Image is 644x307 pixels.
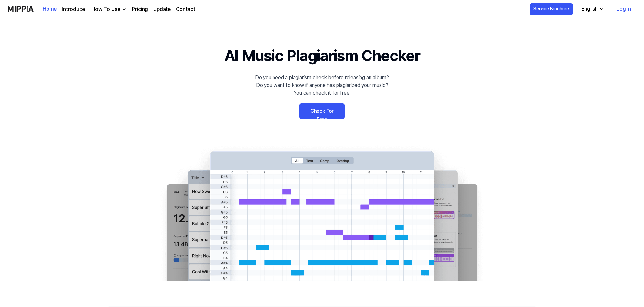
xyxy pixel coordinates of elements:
[43,0,57,18] a: Home
[299,103,345,119] a: Check For Free
[154,145,490,281] img: main Image
[176,5,195,13] a: Contact
[122,7,127,12] img: down
[580,5,599,13] div: English
[90,5,127,13] button: How To Use
[153,5,171,13] a: Update
[224,44,420,67] h1: AI Music Plagiarism Checker
[576,3,608,16] button: English
[530,3,573,15] button: Service Brochure
[62,5,85,13] a: Introduce
[132,5,148,13] a: Pricing
[255,74,389,97] div: Do you need a plagiarism check before releasing an album? Do you want to know if anyone has plagi...
[90,5,122,13] div: How To Use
